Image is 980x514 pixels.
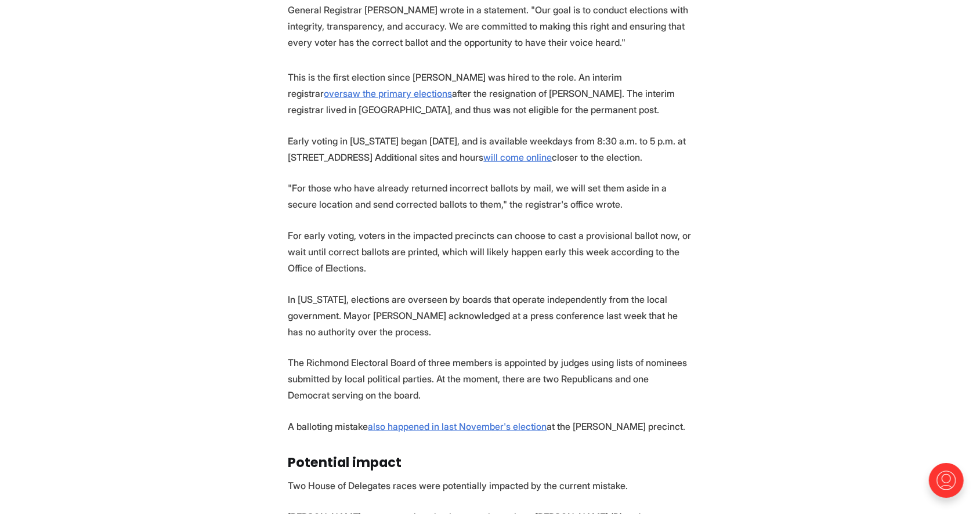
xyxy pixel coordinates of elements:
p: A balloting mistake at the [PERSON_NAME] precinct. [288,418,692,435]
h3: Potential impact [288,455,692,470]
p: Early voting in [US_STATE] began [DATE], and is available weekdays from 8:30 a.m. to 5 p.m. at [S... [288,133,692,165]
iframe: portal-trigger [919,457,980,514]
p: For early voting, voters in the impacted precincts can choose to cast a provisional ballot now, o... [288,227,692,276]
a: will come online [484,151,552,163]
p: "For those who have already returned incorrect ballots by mail, we will set them aside in a secur... [288,180,692,212]
p: In [US_STATE], elections are overseen by boards that operate independently from the local governm... [288,291,692,340]
p: Two House of Delegates races were potentially impacted by the current mistake. [288,477,692,494]
a: oversaw the primary elections [324,88,453,99]
p: The Richmond Electoral Board of three members is appointed by judges using lists of nominees subm... [288,354,692,403]
a: also happened in last November's election [368,421,547,432]
p: This is the first election since [PERSON_NAME] was hired to the role. An interim registrar after ... [288,69,692,118]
